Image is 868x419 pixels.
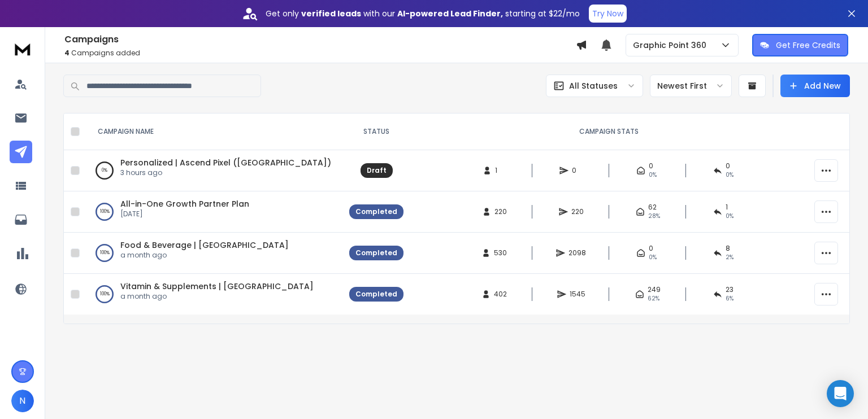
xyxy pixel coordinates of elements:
strong: AI-powered Lead Finder, [397,8,503,19]
p: Get Free Credits [776,40,840,51]
span: 28 % [648,212,660,221]
span: 0% [649,171,657,180]
button: Add New [780,75,850,97]
a: All-in-One Growth Partner Plan [120,198,249,209]
p: 100 % [100,206,110,217]
button: Try Now [589,5,627,23]
button: Newest First [650,75,732,97]
span: 0 % [726,212,734,221]
p: 3 hours ago [120,168,331,177]
span: 1545 [570,290,585,299]
p: [DATE] [120,209,249,219]
p: Try Now [592,8,623,19]
span: 2098 [568,248,586,257]
img: logo [11,38,34,59]
td: 100%All-in-One Growth Partner Plan[DATE] [84,191,342,233]
span: 2 % [726,253,734,262]
span: 220 [494,207,507,216]
span: 62 [648,203,657,212]
a: Vitamin & Supplements | [GEOGRAPHIC_DATA] [120,281,314,292]
a: Food & Beverage | [GEOGRAPHIC_DATA] [120,239,289,251]
p: 100 % [100,289,110,300]
strong: verified leads [301,8,361,19]
span: 23 [726,285,734,294]
div: Draft [367,166,387,175]
span: 220 [571,207,584,216]
span: 0% [649,253,657,262]
button: Get Free Credits [752,34,848,56]
span: 1 [495,166,506,175]
p: 0 % [102,165,107,176]
span: 0 [649,244,653,253]
span: 1 [726,203,728,212]
span: 0 [726,162,730,171]
p: a month ago [120,251,289,260]
p: 100 % [100,247,110,259]
span: 0 [572,166,583,175]
span: 4 [64,48,70,58]
p: Campaigns added [64,49,576,58]
span: 8 [726,244,730,253]
span: 402 [494,290,507,299]
p: a month ago [120,292,314,301]
h1: Campaigns [64,33,576,46]
span: 249 [648,285,661,294]
th: STATUS [342,114,410,150]
span: 62 % [648,294,659,303]
p: Get only with our starting at $22/mo [266,8,580,19]
a: Personalized | Ascend Pixel ([GEOGRAPHIC_DATA]) [120,157,331,168]
p: All Statuses [569,80,618,91]
span: 0 [649,162,653,171]
td: 0%Personalized | Ascend Pixel ([GEOGRAPHIC_DATA])3 hours ago [84,150,342,191]
div: Completed [355,248,397,257]
th: CAMPAIGN STATS [410,114,808,150]
span: 6 % [726,294,734,303]
span: 0% [726,171,734,180]
span: 530 [494,248,507,257]
div: Completed [355,290,397,299]
td: 100%Food & Beverage | [GEOGRAPHIC_DATA]a month ago [84,233,342,274]
p: Graphic Point 360 [633,40,711,51]
div: Open Intercom Messenger [827,380,854,407]
button: N [11,390,34,412]
div: Completed [355,207,397,216]
td: 100%Vitamin & Supplements | [GEOGRAPHIC_DATA]a month ago [84,274,342,315]
th: CAMPAIGN NAME [84,114,342,150]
